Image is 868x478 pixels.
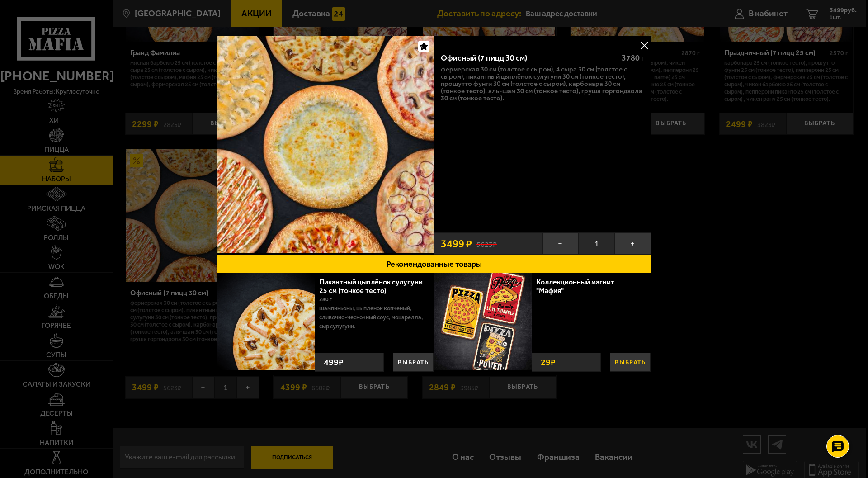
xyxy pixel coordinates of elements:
[615,232,651,255] button: +
[538,353,558,371] strong: 29 ₽
[610,353,651,372] button: Выбрать
[476,239,497,248] s: 5623 ₽
[536,278,614,295] a: Коллекционный магнит "Мафия"
[441,238,472,249] span: 3499 ₽
[319,278,423,295] a: Пикантный цыплёнок сулугуни 25 см (тонкое тесто)
[393,353,434,372] button: Выбрать
[217,255,651,273] button: Рекомендованные товары
[319,296,332,303] span: 280 г
[217,36,434,255] a: Офисный (7 пицц 30 см)
[321,353,346,371] strong: 499 ₽
[579,232,615,255] span: 1
[441,66,644,102] p: Фермерская 30 см (толстое с сыром), 4 сыра 30 см (толстое с сыром), Пикантный цыплёнок сулугуни 3...
[622,53,644,63] span: 3780 г
[542,232,579,255] button: −
[217,36,434,253] img: Офисный (7 пицц 30 см)
[441,53,614,63] div: Офисный (7 пицц 30 см)
[319,304,427,331] p: шампиньоны, цыпленок копченый, сливочно-чесночный соус, моцарелла, сыр сулугуни.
